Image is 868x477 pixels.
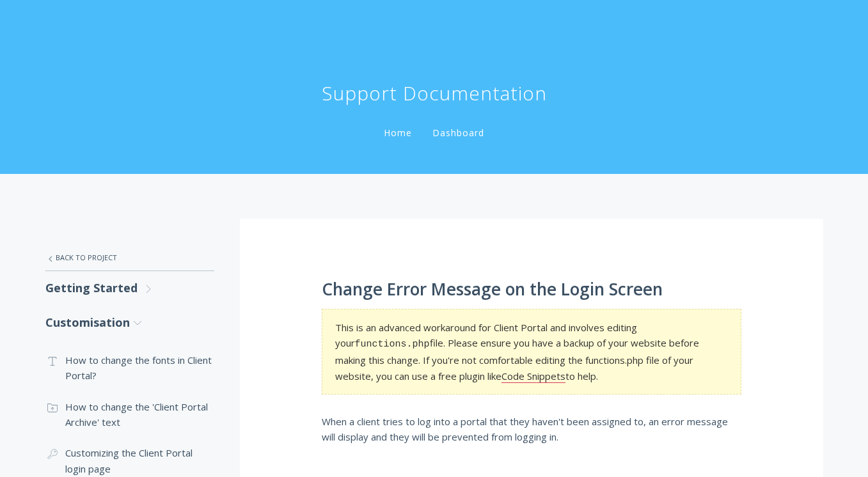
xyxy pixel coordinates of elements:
p: When a client tries to log into a portal that they haven't been assigned to, an error message wil... [322,414,741,445]
h2: Change Error Message on the Login Screen [322,280,741,299]
a: Home [381,127,414,139]
section: This is an advanced workaround for Client Portal and involves editing your file. Please ensure yo... [322,309,741,395]
a: Dashboard [430,127,487,139]
h1: Support Documentation [322,81,547,106]
a: Getting Started [45,271,214,305]
a: Back to Project [45,244,214,271]
a: Code Snippets [501,370,565,383]
code: functions.php [355,339,430,350]
a: Customisation [45,306,214,340]
a: How to change the fonts in Client Portal? [45,345,214,391]
a: How to change the 'Client Portal Archive' text [45,391,214,438]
